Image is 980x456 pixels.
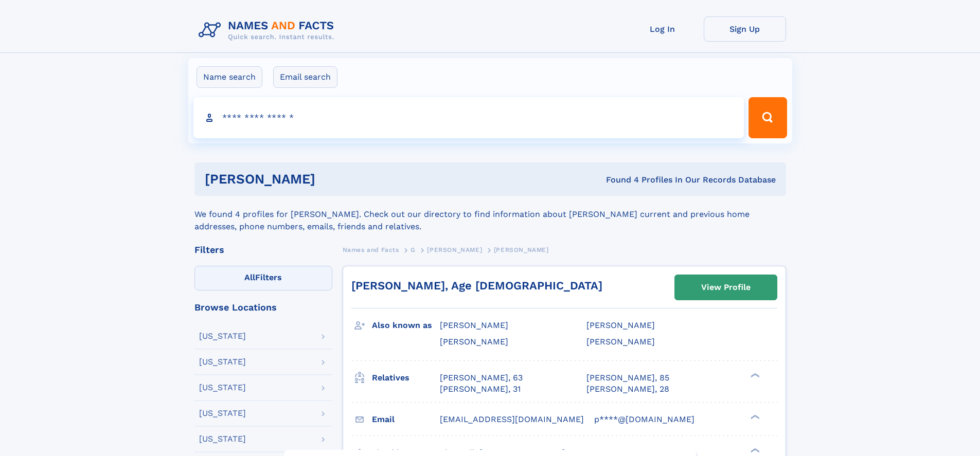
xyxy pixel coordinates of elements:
[193,97,744,138] input: search input
[372,411,440,428] h3: Email
[494,246,549,253] span: [PERSON_NAME]
[440,414,584,424] span: [EMAIL_ADDRESS][DOMAIN_NAME]
[621,16,704,42] a: Log In
[273,66,337,88] label: Email search
[586,372,669,384] a: [PERSON_NAME], 85
[199,409,246,417] div: [US_STATE]
[194,266,332,290] label: Filters
[440,372,523,384] a: [PERSON_NAME], 63
[748,447,760,453] div: ❯
[199,435,246,443] div: [US_STATE]
[197,66,262,88] label: Name search
[748,372,760,378] div: ❯
[586,320,655,330] span: [PERSON_NAME]
[343,243,399,256] a: Names and Facts
[199,358,246,366] div: [US_STATE]
[351,279,602,292] a: [PERSON_NAME], Age [DEMOGRAPHIC_DATA]
[586,337,655,346] span: [PERSON_NAME]
[411,243,416,256] a: G
[704,16,786,42] a: Sign Up
[194,16,343,44] img: Logo Names and Facts
[440,384,521,395] a: [PERSON_NAME], 31
[427,246,482,253] span: [PERSON_NAME]
[411,246,416,253] span: G
[701,276,751,299] div: View Profile
[440,320,508,330] span: [PERSON_NAME]
[199,332,246,340] div: [US_STATE]
[194,303,332,312] div: Browse Locations
[749,97,787,138] button: Search Button
[372,317,440,334] h3: Also known as
[199,384,246,392] div: [US_STATE]
[244,272,255,282] span: All
[440,337,508,346] span: [PERSON_NAME]
[372,369,440,387] h3: Relatives
[586,384,669,395] a: [PERSON_NAME], 28
[675,275,777,300] a: View Profile
[194,196,786,233] div: We found 4 profiles for [PERSON_NAME]. Check out our directory to find information about [PERSON_...
[194,245,332,254] div: Filters
[748,413,760,420] div: ❯
[427,243,482,256] a: [PERSON_NAME]
[460,174,776,186] div: Found 4 Profiles In Our Records Database
[205,173,461,186] h1: [PERSON_NAME]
